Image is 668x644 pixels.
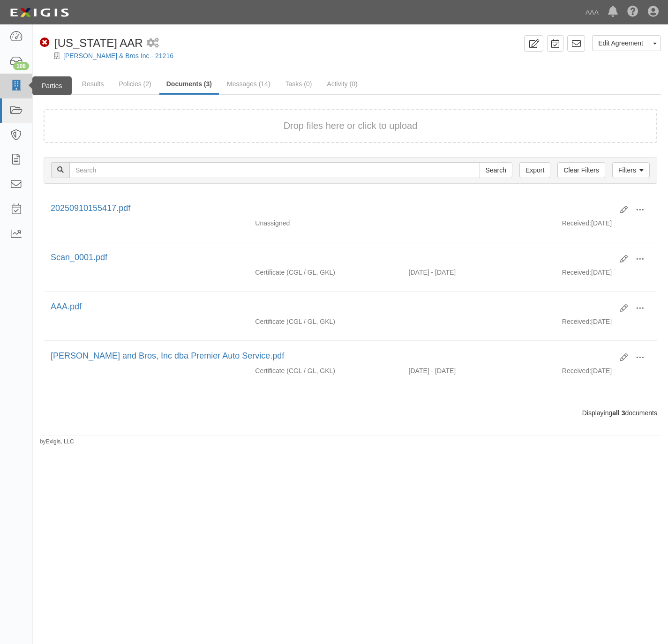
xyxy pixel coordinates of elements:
a: Exigis, LLC [46,438,74,445]
a: AAA.pdf [51,302,82,311]
a: [PERSON_NAME] & Bros Inc - 21216 [63,52,173,60]
img: logo-5460c22ac91f19d4615b14bd174203de0afe785f0fc80cf4dbbc73dc1793850b.png [7,4,72,21]
div: Scan_0001.pdf [51,252,613,264]
a: Details [40,75,74,93]
div: Texas AAR [40,35,143,51]
small: by [40,438,74,446]
a: [PERSON_NAME] and Bros, Inc dba Premier Auto Service.pdf [51,351,284,360]
div: Displaying documents [37,408,664,418]
i: Help Center - Complianz [627,7,638,18]
input: Search [69,162,480,178]
div: Parties [32,76,72,95]
div: [DATE] [555,317,657,331]
div: Commercial General Liability / Garage Liability Garage Keepers Liability [248,366,401,375]
div: Commercial General Liability / Garage Liability Garage Keepers Liability [248,268,401,277]
a: Policies (2) [112,75,158,93]
div: Effective 09/10/2022 - Expiration 09/10/2023 [402,366,555,375]
a: Messages (14) [220,75,278,93]
div: Unassigned [248,218,401,228]
p: Received: [562,218,591,228]
div: [DATE] [555,268,657,282]
div: 20250910155417.pdf [51,202,613,215]
div: Effective 09/09/2024 - Expiration 09/09/2025 [402,268,555,277]
p: Received: [562,366,591,375]
p: Received: [562,268,591,277]
div: 108 [13,62,29,70]
div: [DATE] [555,218,657,232]
div: [DATE] [555,366,657,380]
a: Results [75,75,111,93]
button: Drop files here or click to upload [284,119,418,133]
i: Non-Compliant [40,38,50,48]
a: Clear Filters [557,162,605,178]
div: Commercial General Liability / Garage Liability Garage Keepers Liability [248,317,401,326]
a: Documents (3) [159,75,219,95]
a: 20250910155417.pdf [51,203,130,213]
a: Scan_0001.pdf [51,253,107,262]
b: all 3 [612,409,625,417]
a: Filters [612,162,650,178]
a: Export [519,162,550,178]
a: Activity (0) [320,75,364,93]
a: Edit Agreement [592,35,649,51]
i: 1 scheduled workflow [147,38,159,48]
p: Received: [562,317,591,326]
div: AAA.pdf [51,301,613,313]
div: Adam and Bros, Inc dba Premier Auto Service.pdf [51,350,613,362]
span: [US_STATE] AAR [54,37,143,49]
a: AAA [581,3,603,22]
input: Search [480,162,512,178]
a: Tasks (0) [278,75,319,93]
div: Effective - Expiration [402,218,555,219]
